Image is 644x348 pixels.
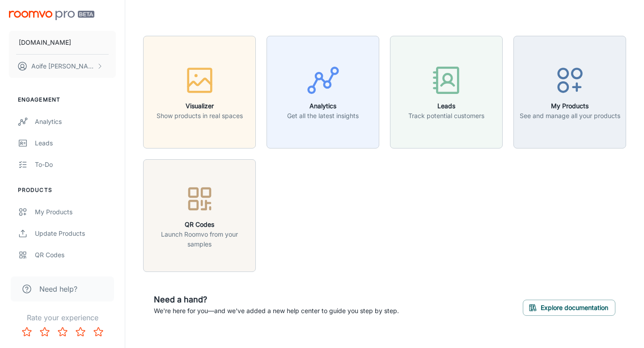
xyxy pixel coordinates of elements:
[154,306,399,316] p: We're here for you—and we've added a new help center to guide you step by step.
[35,250,116,260] div: QR Codes
[523,302,615,311] a: Explore documentation
[143,36,256,149] button: VisualizerShow products in real spaces
[408,101,484,111] h6: Leads
[520,101,620,111] h6: My Products
[143,210,256,219] a: QR CodesLaunch Roomvo from your samples
[149,220,250,229] h6: QR Codes
[36,323,54,341] button: Rate 2 star
[35,160,116,170] div: To-do
[513,36,626,149] button: My ProductsSee and manage all your products
[54,323,72,341] button: Rate 3 star
[267,36,379,149] button: AnalyticsGet all the latest insights
[267,87,379,96] a: AnalyticsGet all the latest insights
[520,111,620,121] p: See and manage all your products
[157,101,243,111] h6: Visualizer
[390,36,503,149] button: LeadsTrack potential customers
[35,117,116,127] div: Analytics
[157,111,243,121] p: Show products in real spaces
[35,229,116,238] div: Update Products
[287,111,359,121] p: Get all the latest insights
[408,111,484,121] p: Track potential customers
[89,323,107,341] button: Rate 5 star
[523,300,615,316] button: Explore documentation
[7,312,118,323] p: Rate your experience
[154,293,399,306] h6: Need a hand?
[390,87,503,96] a: LeadsTrack potential customers
[72,323,89,341] button: Rate 4 star
[9,31,116,54] button: [DOMAIN_NAME]
[19,38,71,47] p: [DOMAIN_NAME]
[39,284,77,294] span: Need help?
[31,61,94,71] p: Aoife [PERSON_NAME]
[35,207,116,217] div: My Products
[143,159,256,272] button: QR CodesLaunch Roomvo from your samples
[9,55,116,78] button: Aoife [PERSON_NAME]
[35,138,116,148] div: Leads
[149,229,250,249] p: Launch Roomvo from your samples
[9,11,94,20] img: Roomvo PRO Beta
[513,87,626,96] a: My ProductsSee and manage all your products
[287,101,359,111] h6: Analytics
[18,323,36,341] button: Rate 1 star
